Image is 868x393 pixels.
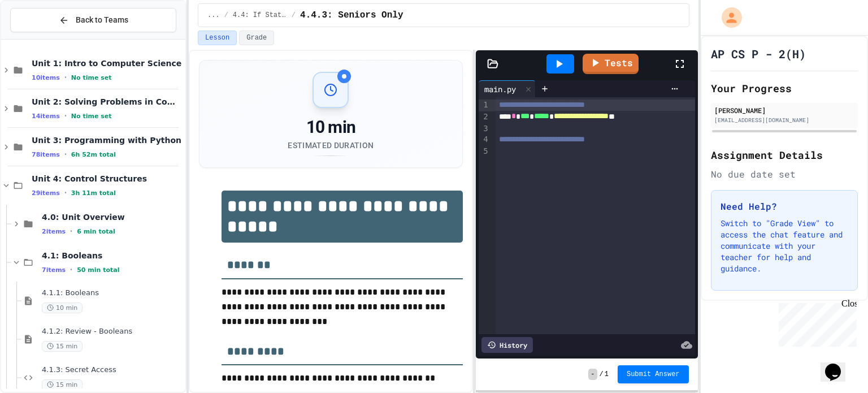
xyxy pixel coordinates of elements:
button: Lesson [198,31,237,45]
span: 1 [605,370,609,379]
span: 4.1.3: Secret Access [42,365,183,375]
div: main.py [479,83,522,95]
span: Submit Answer [627,370,680,379]
div: Estimated Duration [288,140,374,151]
div: 1 [479,100,490,111]
span: 4.1: Booleans [42,251,183,261]
span: No time set [71,113,112,120]
iframe: chat widget [774,299,857,347]
div: [EMAIL_ADDRESS][DOMAIN_NAME] [714,116,854,124]
span: 2 items [42,228,66,235]
div: Chat with us now!Close [5,5,78,72]
iframe: chat widget [821,348,857,382]
span: 78 items [32,151,60,158]
span: 4.4.3: Seniors Only [300,8,403,22]
span: - [588,369,597,380]
p: Switch to "Grade View" to access the chat feature and communicate with your teacher for help and ... [721,218,848,274]
div: History [481,337,533,353]
h2: Your Progress [711,80,858,96]
span: / [600,370,604,379]
span: • [70,265,72,274]
button: Submit Answer [618,365,689,383]
button: Grade [239,31,274,45]
span: 15 min [42,379,83,390]
span: Back to Teams [76,14,128,26]
span: / [292,11,296,20]
span: 4.4: If Statements [233,11,287,20]
div: main.py [479,80,536,97]
div: 10 min [288,117,374,137]
a: Tests [583,54,639,74]
span: • [64,111,67,120]
div: 4 [479,134,490,146]
span: 50 min total [77,266,119,274]
span: / [224,11,228,20]
span: 7 items [42,266,66,274]
span: 4.0: Unit Overview [42,212,183,222]
span: Unit 2: Solving Problems in Computer Science [32,97,183,107]
span: 6h 52m total [71,151,116,158]
span: No time set [71,74,112,81]
span: 15 min [42,341,83,352]
button: Back to Teams [10,8,176,32]
div: 2 [479,111,490,123]
span: 14 items [32,113,60,120]
h2: Assignment Details [711,147,858,163]
h1: AP CS P - 2(H) [711,46,806,62]
span: • [64,73,67,82]
span: ... [207,11,220,20]
div: 3 [479,123,490,135]
span: 10 items [32,74,60,81]
div: No due date set [711,167,858,181]
span: 4.1.1: Booleans [42,288,183,298]
span: Unit 3: Programming with Python [32,135,183,145]
span: Unit 1: Intro to Computer Science [32,58,183,68]
span: 29 items [32,189,60,197]
span: • [64,188,67,197]
div: My Account [710,5,745,31]
span: 3h 11m total [71,189,116,197]
span: • [70,227,72,236]
span: 6 min total [77,228,115,235]
div: [PERSON_NAME] [714,105,854,115]
div: 5 [479,146,490,157]
h3: Need Help? [721,200,848,213]
span: Unit 4: Control Structures [32,174,183,184]
span: 10 min [42,303,83,313]
span: 4.1.2: Review - Booleans [42,327,183,336]
span: • [64,150,67,159]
